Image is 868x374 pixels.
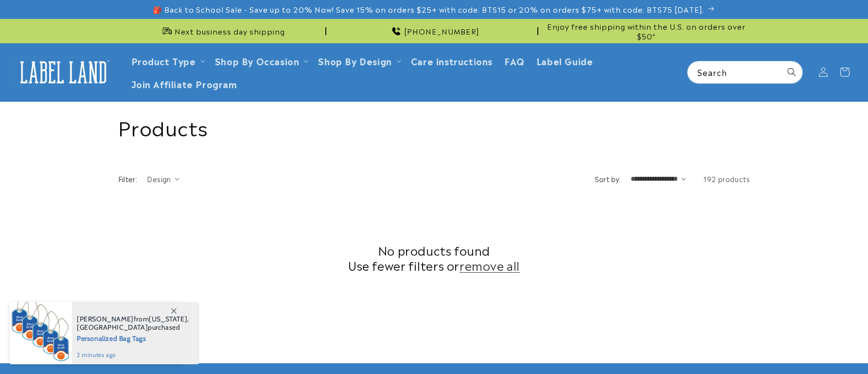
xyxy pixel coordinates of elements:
[118,243,750,273] h2: No products found Use fewer filters or
[11,54,116,91] a: Label Land
[125,72,243,95] a: Join Affiliate Program
[771,332,858,364] iframe: Gorgias live chat messenger
[404,26,479,36] span: [PHONE_NUMBER]
[118,19,326,43] div: Announcement
[209,49,313,72] summary: Shop By Occasion
[77,315,134,323] span: [PERSON_NAME]
[318,54,391,67] a: Shop By Design
[498,49,531,72] a: FAQ
[215,55,300,66] span: Shop By Occasion
[781,61,802,83] button: Search
[153,4,705,14] span: 🎒 Back to School Sale - Save up to 20% Now! Save 15% on orders $25+ with code: BTS15 or 20% on or...
[175,26,285,36] span: Next business day shipping
[595,174,621,184] label: Sort by:
[542,21,750,40] span: Enjoy free shipping within the U.S. on orders over $50*
[118,114,750,139] h1: Products
[149,315,187,323] span: [US_STATE]
[504,55,525,66] span: FAQ
[147,174,179,184] summary: Design (0 selected)
[703,174,750,184] span: 192 products
[77,315,189,332] span: from , purchased
[460,258,520,273] a: remove all
[330,19,538,43] div: Announcement
[312,49,405,72] summary: Shop By Design
[411,55,493,66] span: Care instructions
[536,55,593,66] span: Label Guide
[125,49,209,72] summary: Product Type
[405,49,498,72] a: Care instructions
[77,323,148,332] span: [GEOGRAPHIC_DATA]
[15,57,112,87] img: Label Land
[147,174,171,184] span: Design
[131,78,237,89] span: Join Affiliate Program
[118,174,138,184] h2: Filter:
[131,54,196,67] a: Product Type
[542,19,750,43] div: Announcement
[531,49,599,72] a: Label Guide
